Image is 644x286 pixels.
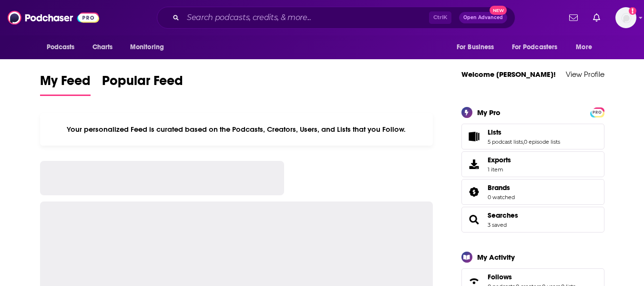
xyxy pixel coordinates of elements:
a: Searches [465,213,484,226]
button: open menu [569,38,604,56]
a: Popular Feed [102,73,183,96]
a: Brands [465,185,484,199]
span: PRO [592,109,603,116]
a: Lists [488,128,560,137]
button: open menu [506,38,572,56]
span: Open Advanced [463,15,503,20]
span: Lists [461,124,604,149]
span: Searches [461,207,604,233]
div: Search podcasts, credits, & more... [157,7,515,29]
a: My Feed [40,73,91,96]
span: My Feed [40,73,91,95]
span: Charts [92,41,113,54]
button: Open AdvancedNew [459,12,507,23]
span: Exports [465,158,484,171]
span: Lists [488,128,501,137]
a: Welcome [PERSON_NAME]! [461,70,556,79]
span: Brands [461,179,604,205]
span: , [523,138,524,145]
svg: Add a profile image [629,7,636,15]
button: open menu [450,38,506,56]
a: Exports [461,151,604,177]
a: Searches [488,211,518,220]
div: My Pro [477,108,501,117]
a: PRO [592,108,603,115]
span: Logged in as Mallory813 [615,7,636,28]
a: 0 episode lists [524,138,560,145]
span: 1 item [488,166,511,173]
img: Podchaser - Follow, Share and Rate Podcasts [8,9,99,27]
span: Monitoring [130,41,164,54]
span: Exports [488,156,511,164]
input: Search podcasts, credits, & more... [183,10,429,25]
span: New [490,6,507,15]
a: Show notifications dropdown [589,10,604,26]
span: For Podcasters [512,41,558,54]
span: For Business [457,41,494,54]
a: Show notifications dropdown [565,10,582,26]
a: 3 saved [488,222,507,228]
a: View Profile [566,70,604,79]
div: Your personalized Feed is curated based on the Podcasts, Creators, Users, and Lists that you Follow. [40,113,433,146]
a: Lists [465,130,484,143]
button: open menu [40,38,87,56]
span: Ctrl K [429,11,451,24]
span: Brands [488,183,510,192]
img: User Profile [615,7,636,28]
span: Follows [488,273,512,281]
a: Brands [488,183,515,192]
span: Popular Feed [102,73,183,95]
button: open menu [123,38,176,56]
a: 0 watched [488,194,515,201]
a: Charts [86,38,119,56]
div: My Activity [477,253,515,262]
button: Show profile menu [615,7,636,28]
a: 5 podcast lists [488,138,523,145]
a: Follows [488,273,575,281]
span: Podcasts [47,41,75,54]
span: More [576,41,592,54]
